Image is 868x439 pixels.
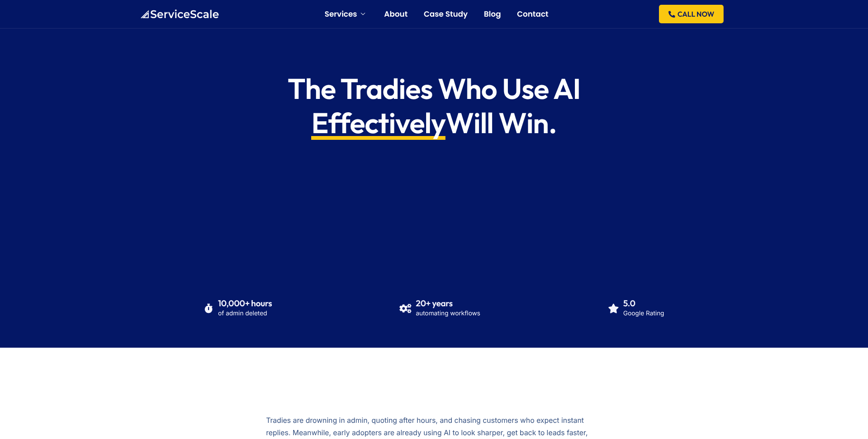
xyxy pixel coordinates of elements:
[484,10,501,18] a: Blog
[623,298,636,309] span: 5.0
[517,10,548,18] a: Contact
[623,308,664,319] p: Google Rating
[424,10,468,18] a: Case Study
[416,298,453,309] span: 20+ years
[324,10,368,18] a: Services
[140,9,219,18] a: ServiceScale logo representing business automation for tradies
[311,106,446,140] span: Effectively
[416,308,480,319] p: automating workflows
[677,10,714,18] span: CALL NOW
[659,5,724,23] a: CALL NOW
[218,298,272,309] span: 10,000+ hours
[255,71,613,140] h1: The Tradies Who Use AI Will Win.
[384,10,408,18] a: About
[218,308,272,319] p: of admin deleted
[140,10,219,19] img: ServiceScale logo representing business automation for tradies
